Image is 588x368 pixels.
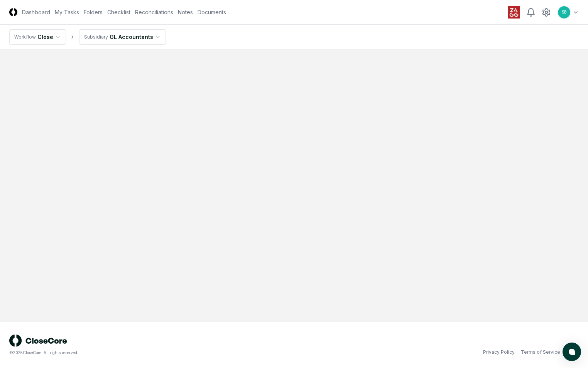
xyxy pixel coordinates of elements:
[55,8,79,16] a: My Tasks
[107,8,130,16] a: Checklist
[22,8,50,16] a: Dashboard
[562,9,566,15] span: SB
[483,349,515,356] a: Privacy Policy
[84,8,103,16] a: Folders
[9,29,166,45] nav: breadcrumb
[14,34,36,41] div: Workflow
[9,350,294,356] div: © 2025 CloseCore. All rights reserved.
[563,343,581,361] button: atlas-launcher
[508,6,520,19] img: ZAGG logo
[135,8,173,16] a: Reconciliations
[178,8,193,16] a: Notes
[9,334,67,347] img: logo
[9,8,17,16] img: Logo
[521,349,560,356] a: Terms of Service
[198,8,226,16] a: Documents
[84,34,108,41] div: Subsidiary
[557,5,571,19] button: SB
